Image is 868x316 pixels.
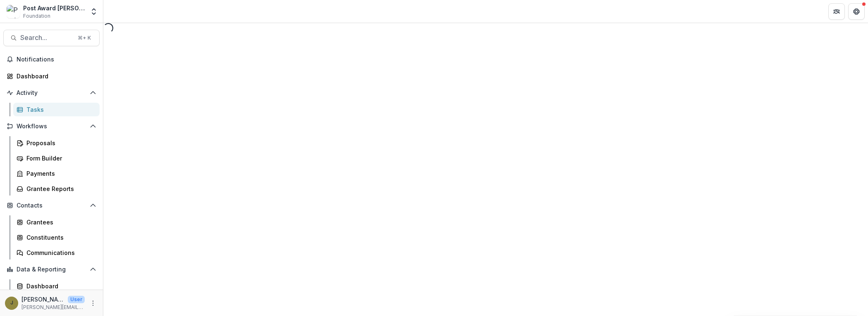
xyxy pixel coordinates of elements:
a: Proposals [13,136,100,150]
button: Open Workflows [3,120,100,133]
span: Contacts [17,202,86,209]
a: Constituents [13,231,100,244]
button: Open Contacts [3,199,100,212]
button: Open entity switcher [88,3,100,20]
span: Data & Reporting [17,266,86,273]
span: Search... [20,34,73,42]
button: Open Data & Reporting [3,263,100,276]
button: More [88,298,98,308]
div: Dashboard [26,282,93,290]
button: Notifications [3,53,100,66]
p: [PERSON_NAME] [21,295,64,304]
div: Post Award [PERSON_NAME] Childs Memorial Fund [23,4,85,12]
a: Form Builder [13,151,100,165]
button: Search... [3,30,100,46]
span: Foundation [23,12,50,20]
div: Form Builder [26,154,93,163]
div: Jamie [10,300,13,306]
div: Payments [26,169,93,178]
a: Tasks [13,103,100,116]
span: Notifications [17,56,96,63]
a: Grantee Reports [13,182,100,196]
a: Communications [13,246,100,259]
a: Grantees [13,215,100,229]
p: User [68,296,85,303]
button: Get Help [848,3,865,20]
a: Dashboard [3,69,100,83]
span: Activity [17,90,86,97]
a: Dashboard [13,279,100,293]
div: Grantee Reports [26,184,93,193]
div: Tasks [26,105,93,114]
div: Communications [26,248,93,257]
button: Open Activity [3,86,100,99]
button: Partners [828,3,845,20]
a: Payments [13,167,100,180]
div: Grantees [26,218,93,226]
span: Workflows [17,123,86,130]
img: Post Award Jane Coffin Childs Memorial Fund [7,5,20,18]
p: [PERSON_NAME][EMAIL_ADDRESS][PERSON_NAME][DOMAIN_NAME] [21,304,85,311]
div: Proposals [26,139,93,147]
div: Dashboard [17,72,93,80]
div: Constituents [26,233,93,242]
div: ⌘ + K [76,33,93,42]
